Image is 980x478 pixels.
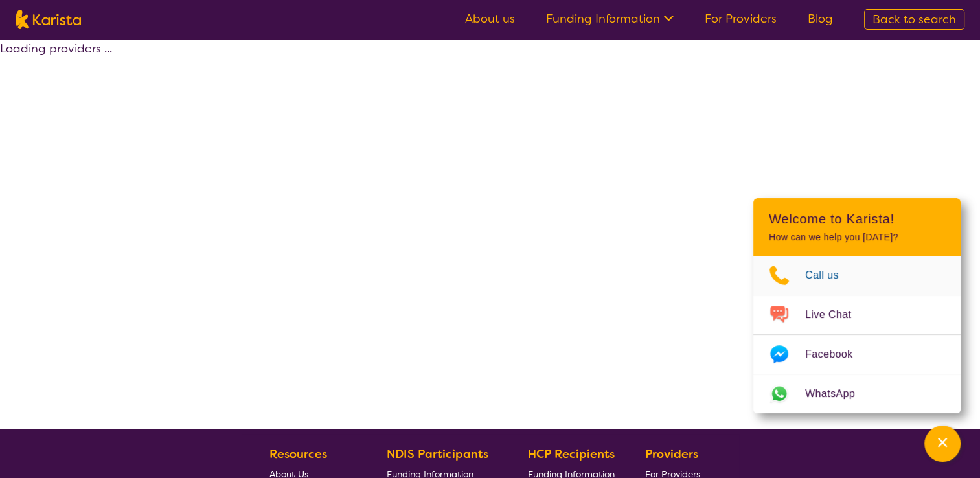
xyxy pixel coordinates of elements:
[864,9,964,30] a: Back to search
[805,345,868,364] span: Facebook
[808,11,833,27] a: Blog
[805,384,871,404] span: WhatsApp
[465,11,515,27] a: About us
[805,305,867,324] span: Live Chat
[528,446,615,462] b: HCP Recipients
[805,266,854,285] span: Call us
[753,198,961,413] div: Channel Menu
[546,11,674,27] a: Funding Information
[769,211,945,227] h2: Welcome to Karista!
[769,232,945,243] p: How can we help you [DATE]?
[872,12,956,27] span: Back to search
[387,446,488,462] b: NDIS Participants
[16,10,81,29] img: Karista logo
[269,446,327,462] b: Resources
[705,11,777,27] a: For Providers
[753,256,961,413] ul: Choose channel
[645,446,698,462] b: Providers
[753,374,961,413] a: Web link opens in a new tab.
[924,426,961,462] button: Channel Menu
